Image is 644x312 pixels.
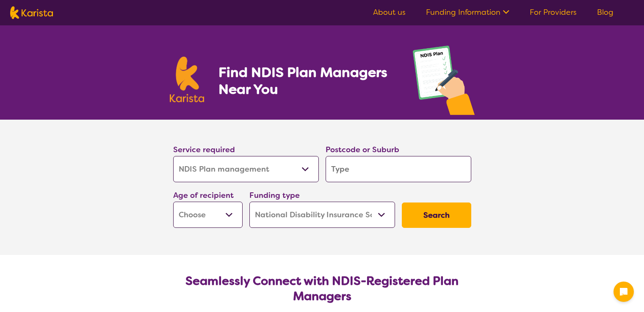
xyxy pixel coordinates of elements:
[180,274,464,304] h2: Seamlessly Connect with NDIS-Registered Plan Managers
[10,6,53,19] img: Karista logo
[413,46,475,120] img: plan-management
[530,7,577,17] a: For Providers
[402,203,471,228] button: Search
[597,7,614,17] a: Blog
[426,7,509,17] a: Funding Information
[373,7,406,17] a: About us
[249,190,300,200] label: Funding type
[173,190,234,200] label: Age of recipient
[173,145,235,155] label: Service required
[326,156,471,182] input: Type
[170,57,205,102] img: Karista logo
[218,64,395,98] h1: Find NDIS Plan Managers Near You
[326,145,399,155] label: Postcode or Suburb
